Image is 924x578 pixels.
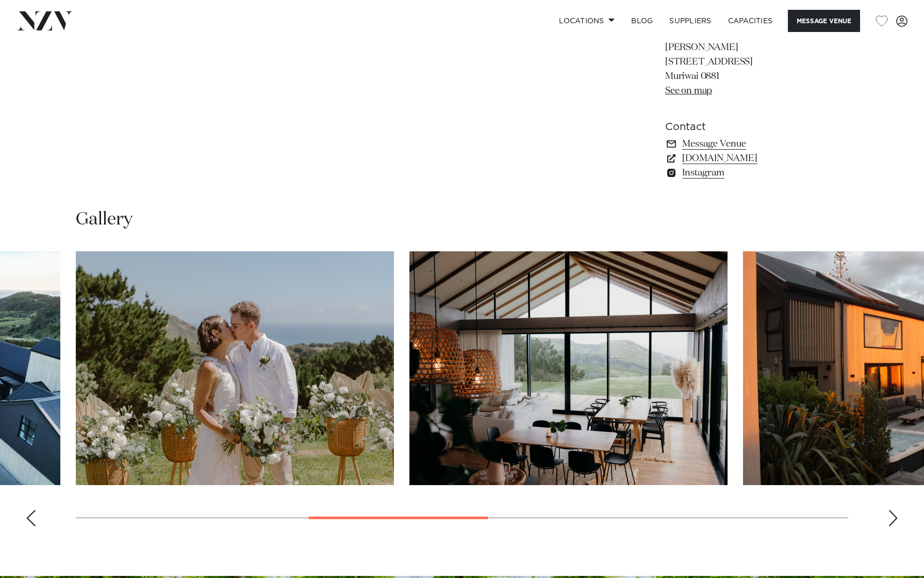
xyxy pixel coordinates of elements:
a: [DOMAIN_NAME] [665,151,833,166]
a: Locations [551,10,623,32]
a: Capacities [720,10,781,32]
h2: Gallery [76,208,133,231]
img: nzv-logo.png [16,11,73,30]
a: See on map [665,86,712,95]
a: Instagram [665,166,833,180]
button: Message Venue [788,10,860,32]
a: SUPPLIERS [661,10,719,32]
swiper-slide: 4 / 10 [76,251,394,485]
p: [PERSON_NAME] [STREET_ADDRESS] Muriwai 0881 [665,41,833,99]
a: BLOG [623,10,661,32]
swiper-slide: 5 / 10 [409,251,728,485]
h6: Contact [665,119,833,135]
a: Message Venue [665,137,833,151]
